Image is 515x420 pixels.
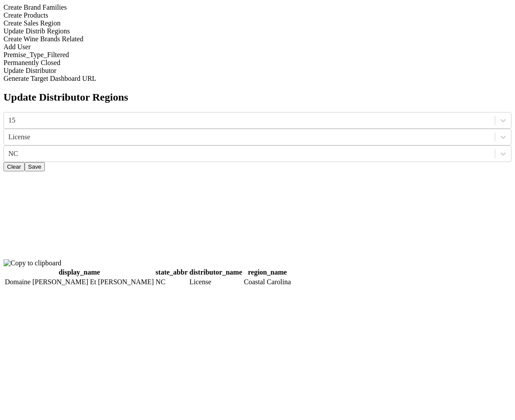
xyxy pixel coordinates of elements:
[4,43,511,51] div: Add User
[4,19,511,27] div: Create Sales Region
[4,59,511,67] div: Permanently Closed
[243,278,291,286] td: Coastal Carolina
[4,259,62,267] img: Copy to clipboard
[243,268,291,277] th: region_name
[155,278,188,286] td: NC
[155,268,188,277] th: state_abbr
[189,278,243,286] td: License
[4,4,511,11] div: Create Brand Families
[25,162,45,171] button: Save
[4,67,511,75] div: Update Distributor
[4,11,511,19] div: Create Products
[4,268,154,277] th: display_name
[4,51,511,59] div: Premise_Type_Filtered
[189,268,243,277] th: distributor_name
[4,27,511,35] div: Update Distrib Regions
[4,35,511,43] div: Create Wine Brands Related
[4,278,154,286] td: Domaine [PERSON_NAME] Et [PERSON_NAME]
[4,162,25,171] button: Clear
[4,91,511,103] h2: Update Distributor Regions
[4,75,511,83] div: Generate Target Dashboard URL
